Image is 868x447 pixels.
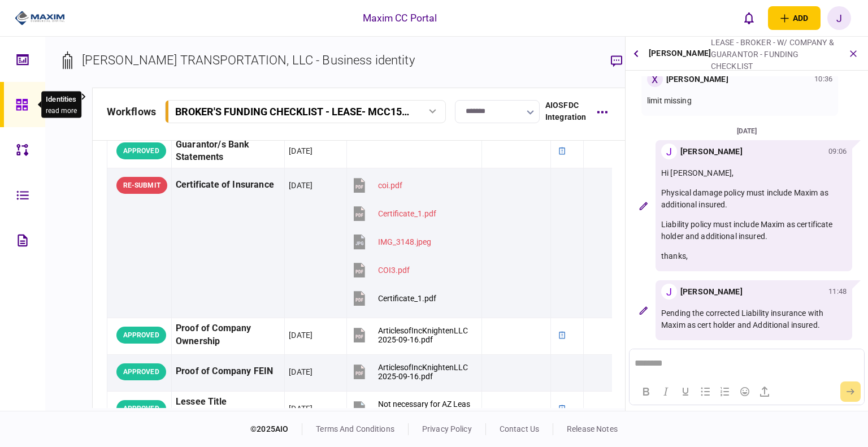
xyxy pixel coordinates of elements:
[715,384,735,400] button: Numbered list
[422,424,472,433] a: privacy policy
[630,349,863,378] iframe: Rich Text Area
[116,363,166,380] div: APPROVED
[661,144,677,159] div: J
[378,209,436,218] div: Certificate_1.pdf
[661,307,847,331] p: Pending the corrected Liability insurance with Maxim as cert holder and Additional insured.
[351,229,431,254] button: IMG_3148.jpeg
[768,6,821,30] button: open adding identity options
[827,6,851,30] button: J
[567,424,618,433] a: release notes
[176,172,280,198] div: Certificate of Insurance
[737,6,761,30] button: open notifications list
[661,187,847,211] p: Physical damage policy must include Maxim as additional insured.
[116,142,166,159] div: APPROVED
[176,359,280,384] div: Proof of Company FEIN
[676,384,695,400] button: Underline
[661,219,847,242] p: Liability policy must include Maxim as certificate holder and additional insured.
[378,400,471,418] div: Not necessary for AZ Lease.docx
[289,403,313,414] div: [DATE]
[378,237,431,246] div: IMG_3148.jpeg
[351,285,436,311] button: Certificate_1.pdf
[500,424,539,433] a: contact us
[175,106,415,118] div: BROKER'S FUNDING CHECKLIST - LEASE - MCC150060
[351,257,410,283] button: COI3.pdf
[378,266,410,275] div: COI3.pdf
[176,138,280,164] div: Guarantor/s Bank Statements
[378,363,471,381] div: ArticlesofIncKnightenLLC2025-09-16.pdf
[165,100,446,123] button: BROKER'S FUNDING CHECKLIST - LEASE- MCC150060
[711,37,836,72] div: LEASE - BROKER - W/ COMPANY & GUARANTOR - FUNDING CHECKLIST
[647,71,663,87] div: X
[82,51,415,70] div: [PERSON_NAME] TRANSPORTATION, LLC - Business identity
[545,99,586,123] div: AIOSFDC Integration
[351,359,471,384] button: ArticlesofIncKnightenLLC2025-09-16.pdf
[630,125,863,137] div: [DATE]
[176,396,280,435] div: Lessee Title Requirements - Proof of IRP or Exemption
[289,329,313,341] div: [DATE]
[636,384,656,400] button: Bold
[107,104,156,119] div: workflows
[696,384,715,400] button: Bullet list
[814,73,832,85] div: 10:36
[661,250,847,262] p: thanks,
[378,181,402,190] div: coi.pdf
[351,322,471,348] button: ArticlesofIncKnightenLLC2025-09-16.pdf
[661,284,677,300] div: J
[351,172,402,198] button: coi.pdf
[316,424,394,433] a: terms and conditions
[661,167,847,179] p: Hi [PERSON_NAME],
[250,423,302,435] div: © 2025 AIO
[46,106,77,114] button: read more
[378,326,471,344] div: ArticlesofIncKnightenLLC2025-09-16.pdf
[680,146,743,158] div: [PERSON_NAME]
[46,94,77,105] div: Identities
[351,201,436,226] button: Certificate_1.pdf
[656,384,675,400] button: Italic
[735,384,754,400] button: Emojis
[680,286,743,298] div: [PERSON_NAME]
[15,10,65,27] img: client company logo
[289,180,313,191] div: [DATE]
[828,146,847,157] div: 09:06
[351,396,471,421] button: Not necessary for AZ Lease.docx
[647,95,832,107] p: limit missing
[363,11,437,25] div: Maxim CC Portal
[116,177,167,194] div: RE-SUBMIT
[116,400,166,417] div: APPROVED
[378,294,436,303] div: Certificate_1.pdf
[176,322,280,348] div: Proof of Company Ownership
[289,145,313,157] div: [DATE]
[666,73,728,85] div: [PERSON_NAME]
[828,286,847,297] div: 11:48
[649,37,711,70] div: [PERSON_NAME]
[289,366,313,377] div: [DATE]
[116,327,166,344] div: APPROVED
